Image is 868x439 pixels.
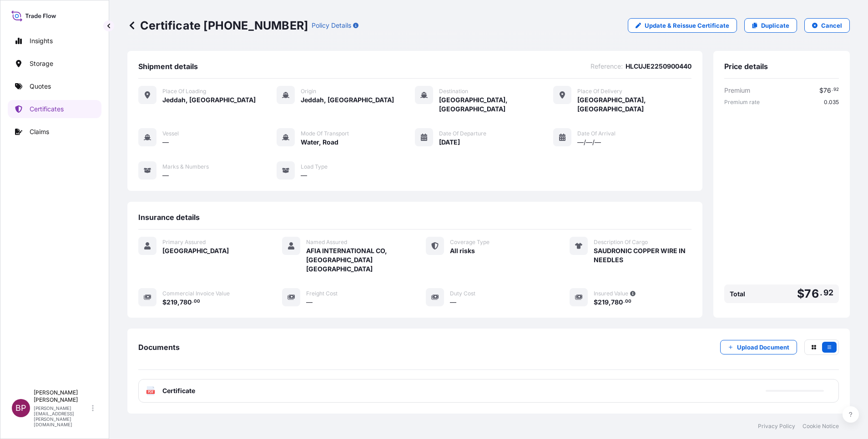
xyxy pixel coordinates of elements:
[8,123,101,141] a: Claims
[127,18,308,33] p: Certificate [PHONE_NUMBER]
[626,62,691,71] span: HLCUJE2250900440
[724,86,750,95] span: Premium
[194,300,200,303] span: 00
[162,290,230,297] span: Commercial Invoice Value
[162,246,229,255] span: [GEOGRAPHIC_DATA]
[450,298,456,307] span: —
[450,239,490,246] span: Coverage Type
[577,95,691,114] span: [GEOGRAPHIC_DATA], [GEOGRAPHIC_DATA]
[439,88,468,95] span: Destination
[301,88,316,95] span: Origin
[8,55,101,73] a: Storage
[162,130,179,137] span: Vessel
[439,130,486,137] span: Date of Departure
[824,99,839,106] span: 0.035
[8,100,101,118] a: Certificates
[306,298,313,307] span: —
[804,288,818,299] span: 76
[162,171,169,180] span: —
[450,246,475,255] span: All risks
[761,21,789,30] p: Duplicate
[180,299,192,305] span: 780
[306,290,338,297] span: Freight Cost
[138,213,200,222] span: Insurance details
[450,290,475,297] span: Duty Cost
[306,239,347,246] span: Named Assured
[8,77,101,95] a: Quotes
[820,290,823,295] span: .
[8,32,101,50] a: Insights
[30,105,64,114] p: Certificates
[439,95,553,114] span: [GEOGRAPHIC_DATA], [GEOGRAPHIC_DATA]
[577,88,622,95] span: Place of Delivery
[594,299,598,305] span: $
[30,36,53,45] p: Insights
[737,343,789,352] p: Upload Document
[758,423,795,430] a: Privacy Policy
[819,87,823,94] span: $
[167,299,177,305] span: 219
[301,130,349,137] span: Mode of Transport
[162,386,195,395] span: Certificate
[594,290,628,297] span: Insured Value
[34,405,90,427] p: [PERSON_NAME][EMAIL_ADDRESS][PERSON_NAME][DOMAIN_NAME]
[577,130,616,137] span: Date of Arrival
[162,88,206,95] span: Place of Loading
[439,138,460,147] span: [DATE]
[598,299,609,305] span: 219
[301,138,338,147] span: Water, Road
[162,299,167,305] span: $
[623,300,625,303] span: .
[34,389,90,404] p: [PERSON_NAME] [PERSON_NAME]
[804,18,850,33] button: Cancel
[30,59,53,68] p: Storage
[594,246,691,264] span: SAUDRONIC COPPER WIRE IN NEEDLES
[823,87,831,94] span: 76
[162,138,169,147] span: —
[611,299,623,305] span: 780
[138,343,180,352] span: Documents
[744,18,797,33] a: Duplicate
[30,82,51,91] p: Quotes
[148,390,154,394] text: PDF
[301,163,328,170] span: Load Type
[312,21,351,30] p: Policy Details
[821,21,842,30] p: Cancel
[177,299,180,305] span: ,
[625,300,631,303] span: 00
[628,18,737,33] a: Update & Reissue Certificate
[823,290,833,295] span: 92
[577,138,601,147] span: —/—/—
[162,95,256,105] span: Jeddah, [GEOGRAPHIC_DATA]
[609,299,611,305] span: ,
[306,246,404,274] span: AFIA INTERNATIONAL CO, [GEOGRAPHIC_DATA] [GEOGRAPHIC_DATA]
[645,21,729,30] p: Update & Reissue Certificate
[30,127,49,136] p: Claims
[720,340,797,354] button: Upload Document
[802,423,839,430] a: Cookie Notice
[797,288,804,299] span: $
[724,62,768,71] span: Price details
[301,171,307,180] span: —
[724,99,760,106] span: Premium rate
[162,163,209,170] span: Marks & Numbers
[832,88,833,91] span: .
[162,239,206,246] span: Primary Assured
[138,62,198,71] span: Shipment details
[192,300,193,303] span: .
[590,62,623,71] span: Reference :
[833,88,839,91] span: 92
[594,239,648,246] span: Description Of Cargo
[15,404,26,413] span: BP
[301,95,394,105] span: Jeddah, [GEOGRAPHIC_DATA]
[730,289,745,299] span: Total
